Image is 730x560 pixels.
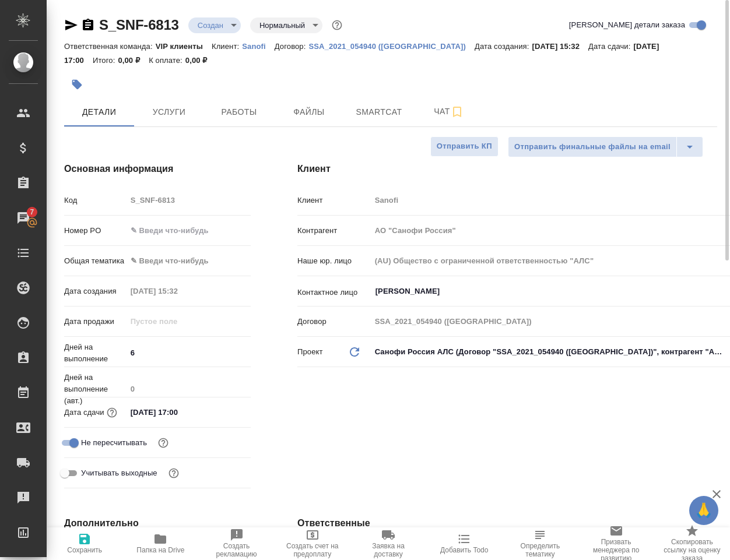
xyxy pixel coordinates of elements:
[242,42,275,51] p: Sanofi
[64,225,127,237] p: Номер PO
[99,17,179,33] a: S_SNF-6813
[127,404,229,421] input: ✎ Введи что-нибудь
[122,527,198,560] button: Папка на Drive
[421,104,477,119] span: Чат
[81,437,147,449] span: Не пересчитывать
[242,41,275,51] a: Sanofi
[188,17,241,33] div: Создан
[475,42,532,51] p: Дата создания:
[256,20,308,30] button: Нормальный
[308,42,475,51] p: SSA_2021_054940 ([GEOGRAPHIC_DATA])
[141,105,197,119] span: Услуги
[514,140,671,154] span: Отправить финальные файлы на email
[64,316,127,327] p: Дата продажи
[185,56,216,65] p: 0,00 ₽
[654,527,730,560] button: Скопировать ссылку на оценку заказа
[166,466,181,481] button: Выбери, если сб и вс нужно считать рабочими днями для выполнения заказа.
[205,542,267,558] span: Создать рекламацию
[118,56,149,65] p: 0,00 ₽
[689,496,718,525] button: 🙏
[67,546,102,554] span: Сохранить
[532,42,588,51] p: [DATE] 15:32
[104,405,120,420] button: Если добавить услуги и заполнить их объемом, то дата рассчитается автоматически
[437,140,492,153] span: Отправить КП
[127,222,251,239] input: ✎ Введи что-нибудь
[694,498,714,523] span: 🙏
[64,372,127,407] p: Дней на выполнение (авт.)
[502,527,578,560] button: Определить тематику
[64,407,104,418] p: Дата сдачи
[308,41,475,51] a: SSA_2021_054940 ([GEOGRAPHIC_DATA])
[127,251,251,271] div: ✎ Введи что-нибудь
[350,527,426,560] button: Заявка на доставку
[297,225,371,237] p: Контрагент
[297,287,371,298] p: Контактное лицо
[569,19,685,31] span: [PERSON_NAME] детали заказа
[282,542,343,558] span: Создать счет на предоплату
[198,527,274,560] button: Создать рекламацию
[426,527,502,560] button: Добавить Todo
[127,381,251,397] input: Пустое поле
[450,105,464,119] svg: Подписаться
[64,42,156,51] p: Ответственная команда:
[509,542,571,558] span: Определить тематику
[430,136,499,157] button: Отправить КП
[297,516,717,530] h4: Ответственные
[588,42,633,51] p: Дата сдачи:
[127,344,251,361] input: ✎ Введи что-нибудь
[275,527,350,560] button: Создать счет на предоплату
[64,162,251,176] h4: Основная информация
[64,255,127,267] p: Общая тематика
[149,56,185,65] p: К оплате:
[64,72,90,97] button: Добавить тэг
[81,18,95,32] button: Скопировать ссылку
[81,467,157,479] span: Учитывать выходные
[131,255,237,267] div: ✎ Введи что-нибудь
[351,105,407,119] span: Smartcat
[508,136,677,157] button: Отправить финальные файлы на email
[297,316,371,327] p: Договор
[212,42,242,51] p: Клиент:
[64,286,127,297] p: Дата создания
[156,435,171,450] button: Включи, если не хочешь, чтобы указанная дата сдачи изменилась после переставления заказа в 'Подтв...
[136,546,184,554] span: Папка на Drive
[127,283,229,300] input: Пустое поле
[3,203,44,233] a: 7
[194,20,227,30] button: Создан
[275,42,309,51] p: Договор:
[64,195,127,206] p: Код
[297,195,371,206] p: Клиент
[71,105,127,119] span: Детали
[93,56,118,65] p: Итого:
[250,17,322,33] div: Создан
[64,18,78,32] button: Скопировать ссылку для ЯМессенджера
[211,105,267,119] span: Работы
[578,527,654,560] button: Призвать менеджера по развитию
[127,313,229,330] input: Пустое поле
[297,346,323,358] p: Проект
[156,42,212,51] p: VIP клиенты
[281,105,337,119] span: Файлы
[64,516,251,530] h4: Дополнительно
[297,255,371,267] p: Наше юр. лицо
[297,162,717,176] h4: Клиент
[329,17,345,33] button: Доп статусы указывают на важность/срочность заказа
[47,527,122,560] button: Сохранить
[64,341,127,365] p: Дней на выполнение
[440,546,488,554] span: Добавить Todo
[508,136,703,157] div: split button
[357,542,419,558] span: Заявка на доставку
[127,192,251,209] input: Пустое поле
[23,206,41,218] span: 7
